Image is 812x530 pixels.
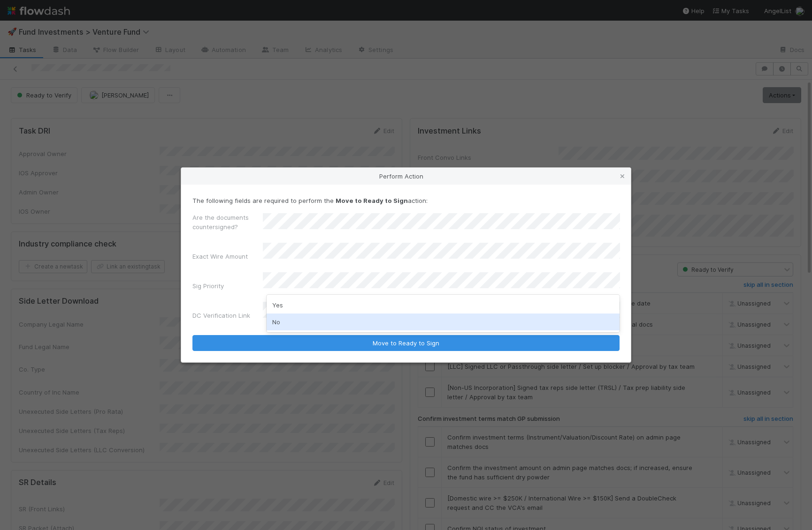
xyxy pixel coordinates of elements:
[192,281,224,291] label: Sig Priority
[192,213,263,231] label: Are the documents countersigned?
[267,297,620,314] div: Yes
[336,197,408,204] strong: Move to Ready to Sign
[192,311,250,320] label: DC Verification Link
[192,335,620,351] button: Move to Ready to Sign
[181,168,631,185] div: Perform Action
[192,252,248,261] label: Exact Wire Amount
[267,314,620,330] div: No
[192,196,620,205] p: The following fields are required to perform the action:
